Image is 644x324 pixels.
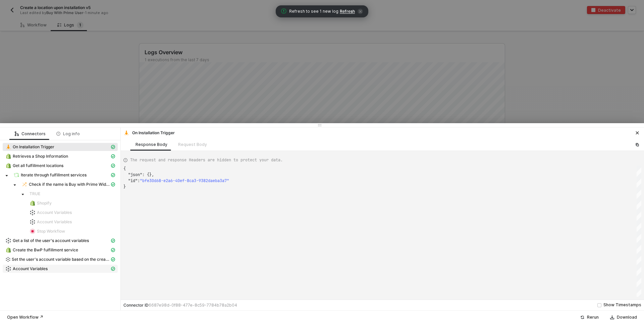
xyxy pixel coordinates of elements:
span: Account Variables [27,218,118,226]
span: caret-down [13,183,16,187]
img: integration-icon [30,219,35,225]
span: icon-drag-indicator [318,123,322,127]
div: Connector ID [123,303,237,308]
span: icon-cards [111,173,115,177]
button: Rerun [576,313,603,321]
span: On Installation Trigger [3,143,118,151]
span: Stop Workflow [27,227,118,235]
span: icon-cards [111,248,115,252]
div: Rerun [587,315,599,320]
span: "id" [128,178,138,183]
span: icon-download [610,315,614,319]
img: integration-icon [6,154,11,159]
span: Get a list of the user's account variables [13,238,89,243]
span: icon-cards [111,257,115,261]
div: Log info [56,131,80,137]
span: icon-copy-paste [635,143,639,147]
span: Create the BwP fulfillment service [13,247,78,253]
div: Download [617,315,637,320]
img: integration-icon [6,257,10,262]
span: icon-cards [111,267,115,271]
span: Refresh to see 1 new log [289,8,338,15]
img: integration-icon [124,130,129,136]
span: icon-logic [15,132,19,136]
button: Open Workflow ↗ [3,313,48,321]
span: Account Variables [37,210,72,215]
div: Show Timestamps [603,302,641,308]
img: integration-icon [30,200,35,206]
span: Set the user's account variable based on the created location [3,255,118,263]
span: 6687e98d-0f88-477e-8c59-7784b78a2b04 [149,303,237,308]
img: integration-icon [30,210,35,215]
span: "json" [128,172,142,177]
img: integration-icon [6,238,11,243]
button: Download [606,313,641,321]
textarea: Editor content;Press Alt+F1 for Accessibility Options. [123,166,124,172]
span: "bfe30d68-e2a6-40ef-8ca3-9382daeba3a7" [140,178,229,183]
div: Open Workflow ↗ [7,315,43,320]
span: Set the user's account variable based on the created location [12,257,110,262]
span: icon-cards [111,182,115,186]
span: Get all fulfillment locations [13,163,63,168]
span: Check if the name is Buy with Prime Widget [19,180,118,188]
span: { [123,166,126,171]
span: Account Variables [27,209,118,217]
span: Get all fulfillment locations [3,162,118,170]
span: icon-cards [111,154,115,158]
img: integration-icon [6,144,11,150]
span: Iterate through fulfillment services [11,171,118,179]
img: integration-icon [6,247,11,253]
div: Connectors [15,131,46,137]
div: Response Body [136,142,167,147]
span: Create the BwP fulfillment service [3,246,118,254]
span: icon-close [635,131,639,135]
span: : [138,178,140,183]
span: The request and response Headers are hidden to protect your data. [130,157,283,163]
span: } [123,184,126,189]
span: Shopify [27,199,118,207]
span: Refresh [340,9,355,14]
span: Retrieves a Shop Information [3,152,118,160]
img: integration-icon [6,163,11,168]
span: : {}, [142,172,154,177]
span: TRUE [30,191,40,196]
span: Account Variables [37,219,72,225]
span: Retrieves a Shop Information [13,154,68,159]
span: Check if the name is Buy with Prime Widget [29,182,110,187]
span: icon-cards [111,239,115,243]
span: Account Variables [13,266,48,271]
span: caret-down [21,193,24,196]
span: icon-close [358,9,363,14]
div: On Installation Trigger [123,130,175,136]
span: Iterate through fulfillment services [21,172,87,178]
img: integration-icon [30,229,35,234]
img: integration-icon [22,182,27,187]
span: TRUE [27,190,118,198]
span: icon-exclamation [281,8,286,14]
span: On Installation Trigger [13,144,54,150]
span: caret-down [5,174,8,177]
span: Account Variables [3,265,118,273]
span: icon-cards [111,145,115,149]
span: Stop Workflow [37,229,65,234]
span: icon-success-page [580,315,584,319]
img: integration-icon [14,172,19,178]
img: integration-icon [6,266,11,271]
span: Shopify [37,200,52,206]
span: Get a list of the user's account variables [3,237,118,245]
span: icon-cards [111,164,115,168]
